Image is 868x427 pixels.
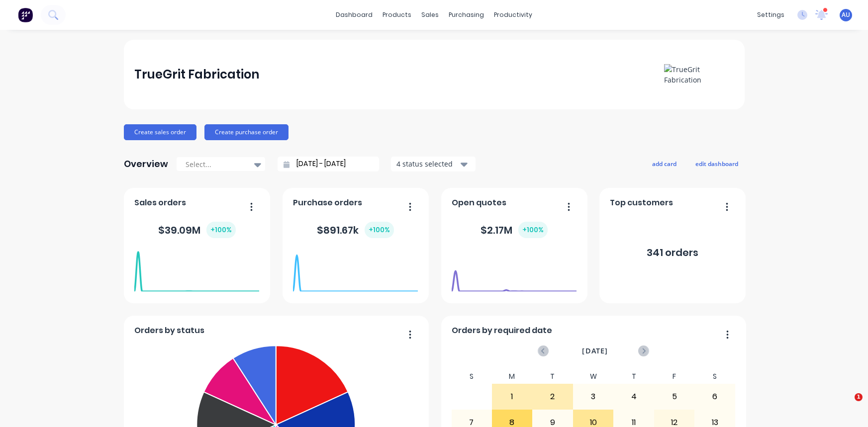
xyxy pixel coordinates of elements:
[842,10,850,19] span: AU
[573,369,614,384] div: W
[647,245,698,260] div: 341 orders
[206,222,236,238] div: + 100 %
[396,159,459,169] div: 4 status selected
[204,124,289,140] button: Create purchase order
[452,197,506,209] span: Open quotes
[293,197,362,209] span: Purchase orders
[451,369,492,384] div: S
[574,384,613,409] div: 3
[518,222,548,238] div: + 100 %
[365,222,394,238] div: + 100 %
[610,197,673,209] span: Top customers
[134,197,186,209] span: Sales orders
[124,124,196,140] button: Create sales order
[613,369,654,384] div: T
[489,7,537,22] div: productivity
[124,154,168,174] div: Overview
[18,7,33,22] img: Factory
[391,157,476,171] button: 4 status selected
[317,222,394,238] div: $ 891.67k
[532,369,573,384] div: T
[481,222,548,238] div: $ 2.17M
[582,345,608,356] span: [DATE]
[452,325,552,337] span: Orders by required date
[855,393,863,401] span: 1
[664,64,734,85] img: TrueGrit Fabrication
[331,7,378,22] a: dashboard
[646,157,683,170] button: add card
[158,222,236,238] div: $ 39.09M
[689,157,745,170] button: edit dashboard
[752,7,789,22] div: settings
[533,384,573,409] div: 2
[134,65,259,85] div: TrueGrit Fabrication
[492,369,533,384] div: M
[834,393,858,417] iframe: Intercom live chat
[444,7,489,22] div: purchasing
[655,384,694,409] div: 5
[378,7,416,22] div: products
[654,369,695,384] div: F
[694,369,735,384] div: S
[614,384,654,409] div: 4
[416,7,444,22] div: sales
[492,384,532,409] div: 1
[695,384,735,409] div: 6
